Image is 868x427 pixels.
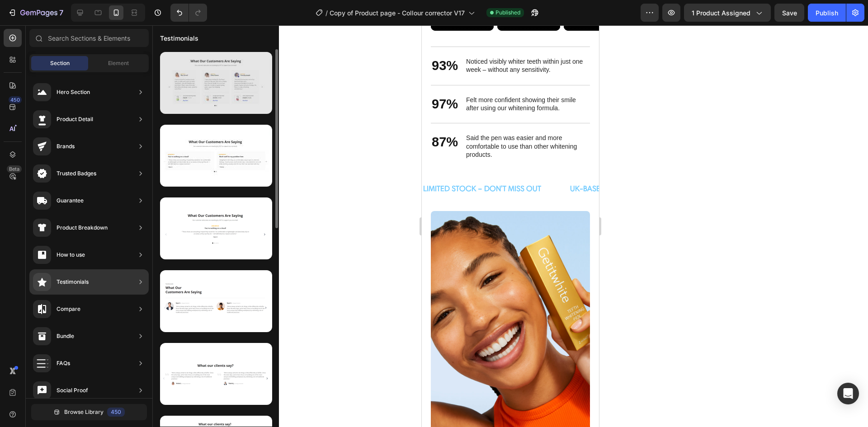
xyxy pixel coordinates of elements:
span: Browse Library [64,408,104,416]
span: 1 product assigned [692,8,750,18]
input: Search Sections & Elements [29,29,149,47]
button: Publish [808,4,846,22]
span: Element [108,59,129,67]
span: Copy of Product page - Collour corrector V17 [330,8,465,18]
span: / [325,8,328,18]
div: Guarantee [57,196,84,205]
div: Open Intercom Messenger [837,383,859,404]
img: gempages_573418231780345057-ad64f1c1-185b-4c4b-aa68-3aad5324ed4e.png [9,186,168,424]
div: Undo/Redo [170,4,207,22]
div: Testimonials [57,277,89,286]
p: UK-Based Customer Support [148,156,259,170]
div: FAQs [57,359,70,368]
button: Save [774,4,804,22]
div: Compare [57,305,80,314]
div: Product Breakdown [57,223,108,232]
div: How to use [57,250,85,259]
button: 1 product assigned [684,4,771,22]
button: 7 [4,4,67,22]
div: Product Detail [57,115,93,124]
span: Save [782,9,797,17]
div: 450 [107,408,125,417]
div: Bundle [57,332,74,341]
div: Publish [816,8,838,18]
div: Social Proof [57,386,88,395]
p: 7 [59,7,63,18]
span: Published [495,9,520,17]
iframe: Design area [422,25,599,427]
span: Section [50,59,70,67]
div: Trusted Badges [57,169,96,178]
div: 450 [9,96,22,103]
div: Beta [7,165,22,173]
button: Browse Library450 [31,404,147,420]
div: Brands [57,142,75,151]
div: Hero Section [57,88,90,97]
